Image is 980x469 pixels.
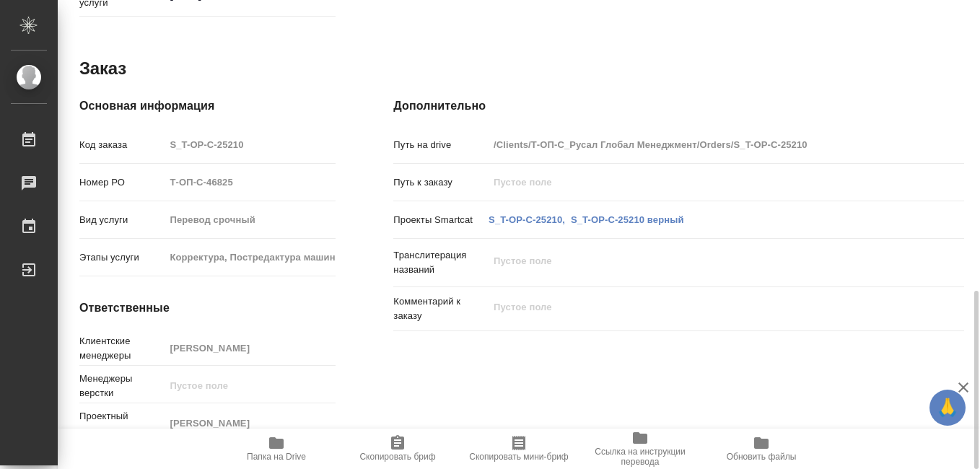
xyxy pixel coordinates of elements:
[165,134,336,155] input: Пустое поле
[393,97,964,115] h4: Дополнительно
[247,452,306,462] span: Папка на Drive
[79,250,165,265] p: Этапы услуги
[579,429,701,469] button: Ссылка на инструкции перевода
[165,209,336,230] input: Пустое поле
[359,452,435,462] span: Скопировать бриф
[165,247,336,268] input: Пустое поле
[79,57,126,80] h2: Заказ
[165,172,336,193] input: Пустое поле
[489,214,565,225] a: S_T-OP-C-25210,
[216,429,337,469] button: Папка на Drive
[701,429,822,469] button: Обновить файлы
[393,175,489,190] p: Путь к заказу
[393,248,489,277] p: Транслитерация названий
[393,294,489,323] p: Комментарий к заказу
[489,134,916,155] input: Пустое поле
[79,97,336,115] h4: Основная информация
[929,390,966,426] button: 🙏
[489,172,916,193] input: Пустое поле
[337,429,458,469] button: Скопировать бриф
[571,214,684,225] a: S_T-OP-C-25210 верный
[79,372,165,400] p: Менеджеры верстки
[79,409,165,438] p: Проектный менеджер
[79,138,165,152] p: Код заказа
[588,447,692,467] span: Ссылка на инструкции перевода
[165,375,336,396] input: Пустое поле
[165,338,336,359] input: Пустое поле
[393,213,489,227] p: Проекты Smartcat
[79,213,165,227] p: Вид услуги
[727,452,797,462] span: Обновить файлы
[79,299,336,317] h4: Ответственные
[393,138,489,152] p: Путь на drive
[79,334,165,363] p: Клиентские менеджеры
[458,429,579,469] button: Скопировать мини-бриф
[935,393,960,423] span: 🙏
[469,452,568,462] span: Скопировать мини-бриф
[165,413,336,434] input: Пустое поле
[79,175,165,190] p: Номер РО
